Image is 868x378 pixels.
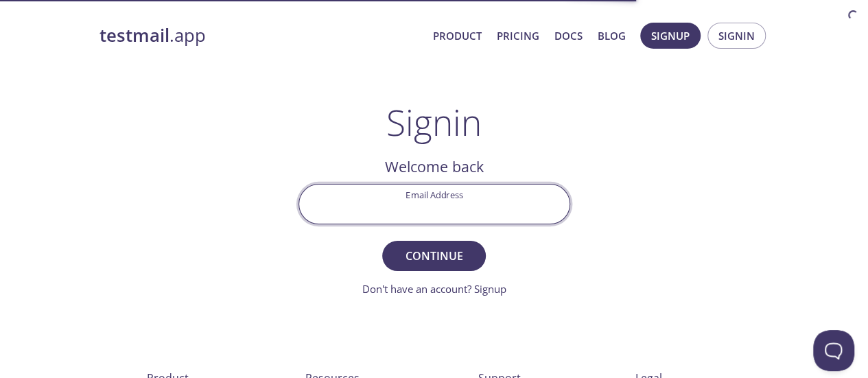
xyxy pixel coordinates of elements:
a: Don't have an account? Signup [362,282,506,296]
button: Continue [382,241,485,271]
h2: Welcome back [298,155,570,178]
a: testmail.app [99,24,422,47]
button: Signup [640,23,701,49]
strong: testmail [99,23,169,47]
span: Continue [397,246,470,265]
button: Signin [707,23,766,49]
a: Docs [554,27,583,45]
span: Signin [718,27,755,45]
h1: Signin [386,102,482,143]
a: Blog [598,27,626,45]
iframe: Help Scout Beacon - Open [813,330,854,371]
span: Signup [651,27,690,45]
